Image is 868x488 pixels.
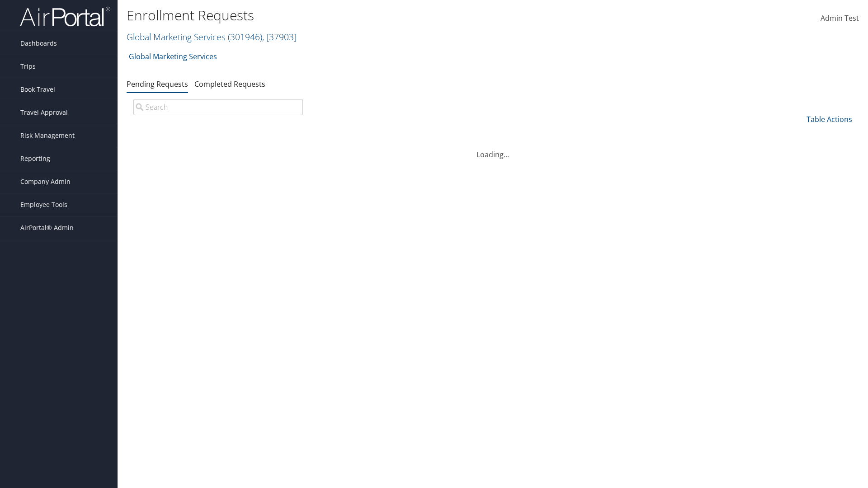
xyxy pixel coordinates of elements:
img: airportal-logo.png [20,6,110,27]
span: Risk Management [20,124,75,147]
div: Loading... [127,138,859,160]
a: Completed Requests [194,79,265,89]
h1: Enrollment Requests [127,6,615,25]
span: Book Travel [20,78,55,101]
input: Search [133,99,303,115]
span: Company Admin [20,170,71,193]
span: AirPortal® Admin [20,216,74,239]
a: Admin Test [821,5,859,33]
a: Global Marketing Services [127,31,297,43]
span: Trips [20,55,36,78]
a: Table Actions [807,114,852,124]
span: Reporting [20,147,50,170]
a: Global Marketing Services [129,47,217,66]
a: Pending Requests [127,79,188,89]
span: Travel Approval [20,101,68,124]
span: Admin Test [821,13,859,23]
span: Employee Tools [20,193,67,216]
span: ( 301946 ) [228,31,262,43]
span: Dashboards [20,32,57,55]
span: , [ 37903 ] [262,31,297,43]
